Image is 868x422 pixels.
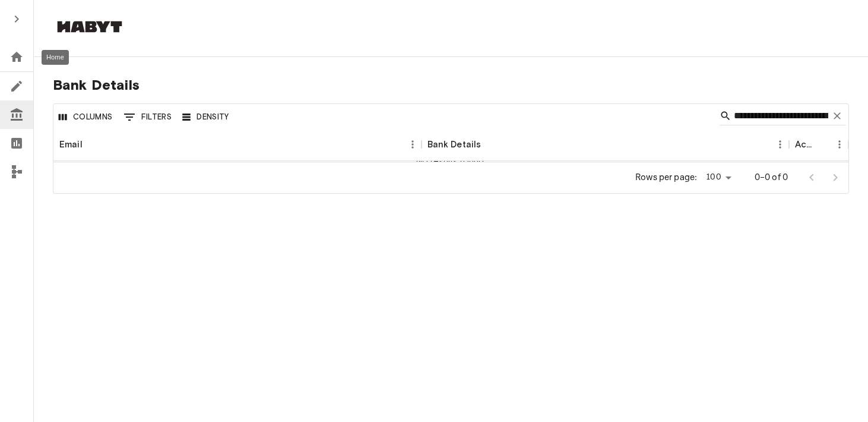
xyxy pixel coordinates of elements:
[814,136,831,153] button: Sort
[54,21,125,33] img: Habyt
[795,128,814,161] div: Actions
[53,76,849,94] span: Bank Details
[789,128,848,161] div: Actions
[56,108,116,127] button: Select columns
[83,136,99,153] button: Sort
[828,107,846,125] button: Clear
[53,128,422,161] div: Email
[121,108,175,127] button: Show filters
[404,136,422,153] button: Menu
[53,161,848,162] div: No results found.
[179,108,232,127] button: Density
[427,128,481,161] div: Bank Details
[831,136,848,153] button: Menu
[755,171,788,184] p: 0–0 of 0
[702,169,735,186] div: 100
[720,106,846,128] div: Search
[771,136,789,153] button: Menu
[422,128,790,161] div: Bank Details
[59,128,83,161] div: Email
[42,50,69,65] div: Home
[481,136,498,153] button: Sort
[635,171,697,184] p: Rows per page:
